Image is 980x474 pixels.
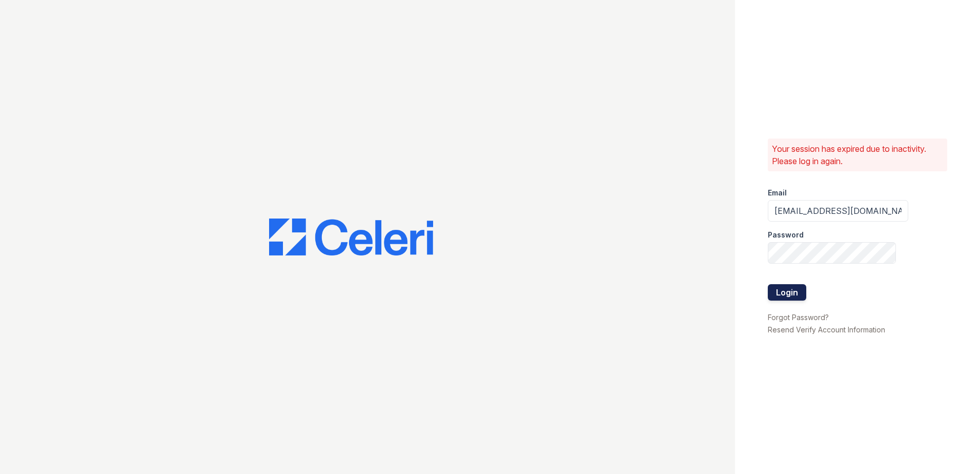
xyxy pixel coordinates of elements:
[269,219,433,255] img: CE_Logo_Blue-a8612792a0a2168367f1c8372b55b34899dd931a85d93a1a3d3e32e68fde9ad4.png
[768,188,787,198] label: Email
[768,284,806,301] button: Login
[768,313,829,322] a: Forgot Password?
[768,325,885,334] a: Resend Verify Account Information
[772,143,943,167] p: Your session has expired due to inactivity. Please log in again.
[768,230,804,240] label: Password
